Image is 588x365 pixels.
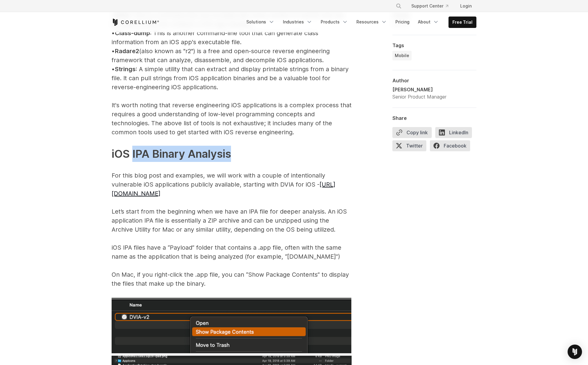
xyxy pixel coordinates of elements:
a: Industries [279,17,316,27]
span: Mobile [395,53,409,59]
a: Resources [353,17,391,27]
span: Strings [115,65,136,73]
span: Class-dump [115,29,150,37]
div: Navigation Menu [243,17,476,28]
div: Senior Product Manager [392,93,446,100]
div: Share [392,115,476,121]
a: Corellium Home [112,19,159,26]
a: Pricing [392,17,413,27]
div: Tags [392,42,476,48]
span: Facebook [430,140,470,151]
a: Products [317,17,352,27]
a: Login [455,1,476,11]
span: Radare2 [115,47,139,55]
a: Support Center [406,1,453,11]
button: Copy link [392,127,432,138]
img: DVIA-v2, Show package contents [112,298,352,353]
a: Twitter [392,140,430,154]
div: Author [392,78,476,84]
div: [PERSON_NAME] [392,86,446,93]
a: Facebook [430,140,474,154]
div: Open Intercom Messenger [568,345,582,359]
span: LinkedIn [435,127,472,138]
a: Free Trial [449,17,476,28]
a: About [414,17,442,27]
a: Mobile [392,51,412,60]
span: Twitter [392,140,426,151]
button: Search [393,1,404,11]
div: Navigation Menu [388,1,476,11]
a: LinkedIn [435,127,475,140]
span: iOS IPA Binary Analysis [112,147,231,160]
a: Solutions [243,17,278,27]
